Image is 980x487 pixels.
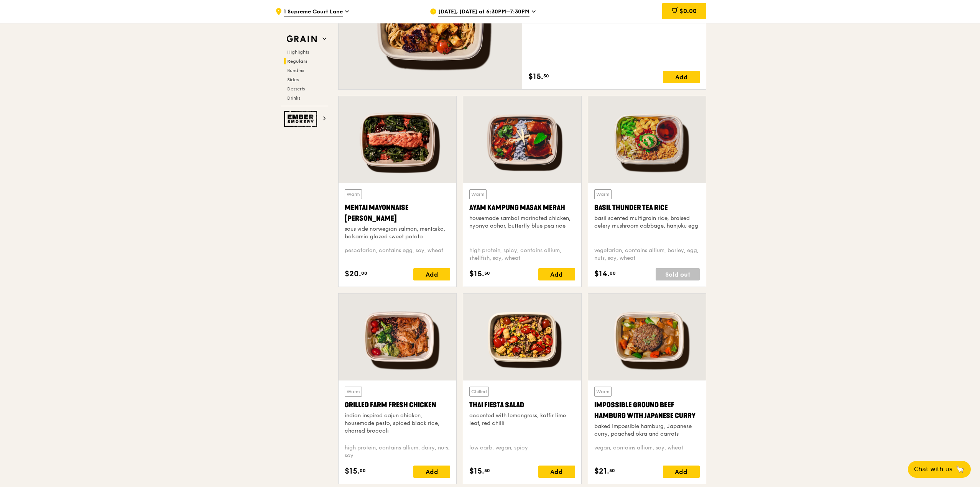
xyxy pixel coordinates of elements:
[345,189,362,199] div: Warm
[955,465,965,474] span: 🦙
[908,461,971,478] button: Chat with us🦙
[538,466,575,478] div: Add
[413,268,450,280] div: Add
[594,444,700,459] div: vegan, contains allium, soy, wheat
[538,268,575,280] div: Add
[413,466,450,478] div: Add
[469,189,487,199] div: Warm
[594,215,700,230] div: basil scented multigrain rice, braised celery mushroom cabbage, hanjuku egg
[345,268,361,280] span: $20.
[469,202,575,213] div: Ayam Kampung Masak Merah
[360,467,366,474] span: 00
[594,268,610,280] span: $14.
[594,189,612,199] div: Warm
[345,444,450,459] div: high protein, contains allium, dairy, nuts, soy
[345,225,450,241] div: sous vide norwegian salmon, mentaiko, balsamic glazed sweet potato
[469,466,484,477] span: $15.
[345,202,450,224] div: Mentai Mayonnaise [PERSON_NAME]
[594,400,700,421] div: Impossible Ground Beef Hamburg with Japanese Curry
[484,467,490,474] span: 50
[609,467,615,474] span: 50
[284,111,319,127] img: Ember Smokery web logo
[610,270,616,276] span: 00
[469,215,575,230] div: housemade sambal marinated chicken, nyonya achar, butterfly blue pea rice
[528,71,543,82] span: $15.
[284,32,319,46] img: Grain web logo
[345,466,360,477] span: $15.
[469,268,484,280] span: $15.
[287,86,305,92] span: Desserts
[469,412,575,427] div: accented with lemongrass, kaffir lime leaf, red chilli
[679,7,697,15] span: $0.00
[594,466,609,477] span: $21.
[594,423,700,438] div: baked Impossible hamburg, Japanese curry, poached okra and carrots
[287,59,307,64] span: Regulars
[469,247,575,262] div: high protein, spicy, contains allium, shellfish, soy, wheat
[438,8,529,16] span: [DATE], [DATE] at 6:30PM–7:30PM
[345,387,362,397] div: Warm
[594,387,612,397] div: Warm
[469,444,575,459] div: low carb, vegan, spicy
[663,466,700,478] div: Add
[361,270,367,276] span: 00
[663,71,700,83] div: Add
[345,400,450,410] div: Grilled Farm Fresh Chicken
[543,73,549,79] span: 50
[287,77,299,82] span: Sides
[284,8,343,16] span: 1 Supreme Court Lane
[594,247,700,262] div: vegetarian, contains allium, barley, egg, nuts, soy, wheat
[656,268,700,280] div: Sold out
[345,412,450,435] div: indian inspired cajun chicken, housemade pesto, spiced black rice, charred broccoli
[345,247,450,262] div: pescatarian, contains egg, soy, wheat
[287,95,300,101] span: Drinks
[484,270,490,276] span: 50
[914,465,952,474] span: Chat with us
[287,68,304,73] span: Bundles
[469,400,575,410] div: Thai Fiesta Salad
[287,49,309,55] span: Highlights
[594,202,700,213] div: Basil Thunder Tea Rice
[469,387,489,397] div: Chilled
